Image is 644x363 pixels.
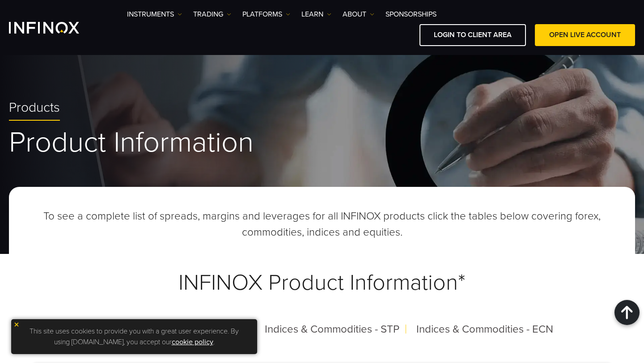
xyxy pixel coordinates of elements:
img: yellow close icon [13,321,20,328]
span: Products [9,100,60,116]
h1: Product Information [9,127,635,158]
a: ABOUT [343,9,374,20]
p: This site uses cookies to provide you with a great user experience. By using [DOMAIN_NAME], you a... [16,324,253,350]
a: TRADING [193,9,231,20]
a: cookie policy [172,338,213,346]
a: SPONSORSHIPS [386,9,436,20]
a: LOGIN TO CLIENT AREA [419,24,526,46]
h3: INFINOX Product Information* [30,248,614,318]
span: Indices & Commodities - ECN [416,323,553,336]
a: OPEN LIVE ACCOUNT [535,24,635,46]
a: Learn [301,9,331,20]
span: Indices & Commodities - STP [265,323,399,336]
p: To see a complete list of spreads, margins and leverages for all INFINOX products click the table... [30,208,614,241]
a: INFINOX Logo [9,22,100,34]
a: PLATFORMS [242,9,290,20]
a: Instruments [127,9,182,20]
